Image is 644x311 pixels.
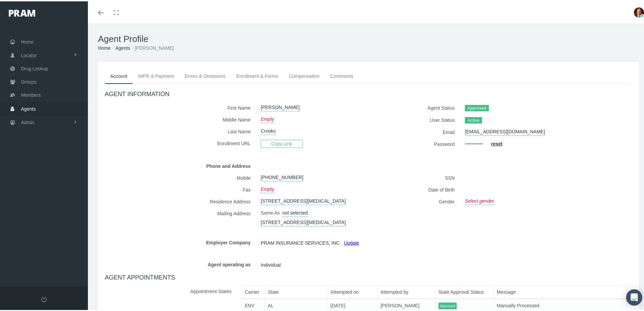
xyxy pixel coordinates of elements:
[105,206,256,225] label: Mailing Address
[374,171,460,182] label: SSN
[328,297,378,311] td: [DATE]
[374,101,460,113] label: Agent Status
[465,104,489,110] span: Approved
[378,284,435,297] th: Attempted by
[378,297,435,311] td: [PERSON_NAME]
[265,284,328,297] th: State
[465,194,494,204] a: Select gender
[465,125,545,134] a: [EMAIL_ADDRESS][DOMAIN_NAME]
[133,67,180,82] a: NIPR & Payment
[282,206,308,216] a: not selected
[261,182,274,192] a: Empty
[105,67,133,83] a: Account
[9,8,35,15] img: PRAM_20_x_78.png
[105,235,256,247] label: Employer Company
[438,301,457,308] span: Approved
[328,284,378,297] th: Attempted on
[435,284,494,297] th: State Approval Status
[634,6,644,16] img: S_Profile_Picture_693.jpg
[21,87,41,100] span: Members
[494,284,627,297] th: Message
[21,115,34,128] span: Admin
[261,209,280,214] span: Same As
[242,297,265,311] td: ENV
[261,139,303,145] a: Copy Link
[325,67,359,82] a: Comments
[130,43,174,50] li: [PERSON_NAME]
[21,61,48,74] span: Drug Lookup
[261,171,303,180] a: [PHONE_NUMBER]
[374,113,460,125] label: User Status
[231,67,284,82] a: Enrollment & Forms
[21,34,33,47] span: Home
[98,32,639,43] h1: Agent Profile
[105,124,256,136] label: Last Name
[374,137,460,149] label: Password
[465,137,483,149] a: •••••••••••
[21,48,37,61] span: Locator
[491,140,502,145] a: reset
[105,182,256,194] label: Fax
[115,44,130,49] a: Agents
[105,159,256,171] label: Phone and Address
[105,101,256,112] label: First Name
[242,284,265,297] th: Carrier
[261,124,276,134] a: Crooks
[265,297,328,311] td: AL
[105,194,256,206] label: Residence Address
[261,237,341,247] span: PRAM INSURANCE SERVICES, INC.
[261,194,346,204] a: [STREET_ADDRESS][MEDICAL_DATA]
[494,297,627,311] td: Manually Processed
[261,259,281,269] span: Individual
[261,101,300,110] a: [PERSON_NAME]
[261,216,346,225] a: [STREET_ADDRESS][MEDICAL_DATA]
[626,288,642,304] div: Open Intercom Messenger
[105,89,632,97] h4: AGENT INFORMATION
[105,112,256,124] label: Middle Name
[105,273,632,280] h4: AGENT APPOINTMENTS
[261,112,274,122] a: Empty
[284,67,325,82] a: Compensation
[105,171,256,182] label: Mobile
[105,136,256,149] label: Enrollment URL
[344,239,359,244] a: Update
[98,44,111,49] a: Home
[261,138,303,147] span: Copy Link
[374,125,460,137] label: Email
[374,182,460,194] label: Date of Birth
[374,194,460,206] label: Gender
[179,67,231,82] a: Errors & Omissions
[21,74,37,87] span: Groups
[21,101,36,114] span: Agents
[465,116,482,123] span: Active
[105,257,256,269] label: Agent operating as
